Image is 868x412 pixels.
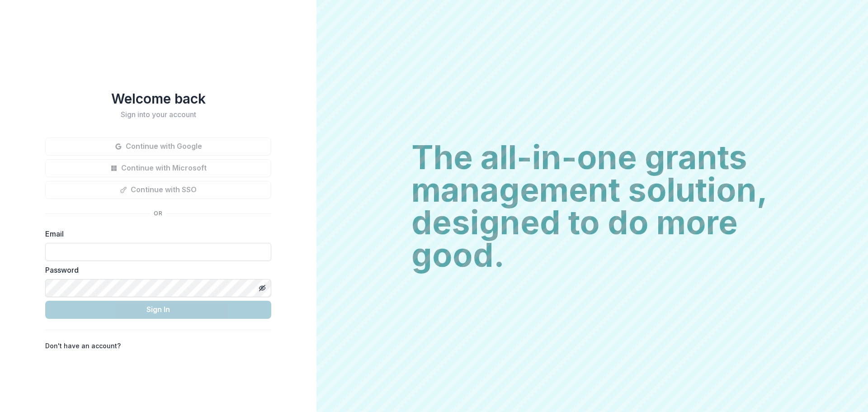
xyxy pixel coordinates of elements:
[45,181,271,199] button: Continue with SSO
[45,301,271,319] button: Sign In
[45,137,271,156] button: Continue with Google
[45,159,271,177] button: Continue with Microsoft
[45,341,121,350] p: Don't have an account?
[255,281,269,295] button: Toggle password visibility
[45,90,271,107] h1: Welcome back
[45,110,271,119] h2: Sign into your account
[45,228,266,239] label: Email
[45,265,266,275] label: Password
